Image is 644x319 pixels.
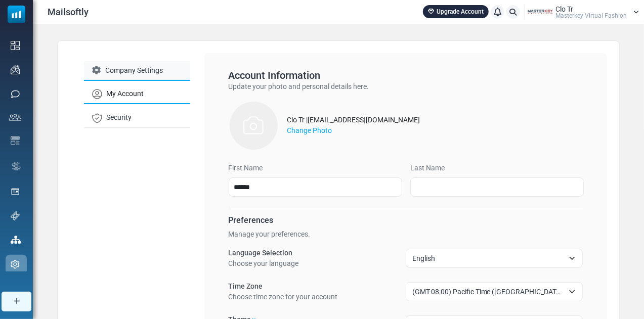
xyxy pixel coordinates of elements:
[555,13,627,19] span: Masterkey Virtual Fashion
[410,163,445,173] label: Last Name
[84,61,190,81] a: Company Settings
[8,6,25,23] img: mailsoftly_icon_blue_white.svg
[528,5,639,20] a: User Logo Clo Tr Masterkey Virtual Fashion
[229,281,263,292] label: Time Zone
[229,100,279,151] img: firms-empty-photos-icon.svg
[412,286,564,298] span: (GMT-08:00) Pacific Time (US & Canada)
[11,187,20,196] img: landing_pages.svg
[229,82,369,90] span: Update your photo and personal details here.
[412,252,564,264] span: English
[287,115,420,125] div: Clo Tr | [EMAIL_ADDRESS][DOMAIN_NAME]
[229,69,583,81] h5: Account Information
[229,258,299,269] p: Choose your language
[11,211,20,220] img: support-icon.svg
[406,282,583,301] span: (GMT-08:00) Pacific Time (US & Canada)
[11,65,20,74] img: campaigns-icon.png
[229,292,338,302] p: Choose time zone for your account
[406,249,583,268] span: English
[11,41,20,50] img: dashboard-icon.svg
[528,5,553,20] img: User Logo
[84,108,190,127] a: Security
[11,160,22,172] img: workflow.svg
[11,136,20,145] img: email-templates-icon.svg
[229,215,583,225] h6: Preferences
[11,260,20,269] img: settings-icon.svg
[9,114,21,121] img: contacts-icon.svg
[555,6,573,13] span: Clo Tr
[287,125,332,136] label: Change Photo
[229,248,293,258] label: Language Selection
[229,230,311,238] span: Manage your preferences.
[84,84,190,104] a: My Account
[11,89,20,99] img: sms-icon.png
[48,5,89,19] span: Mailsoftly
[229,163,263,173] label: First Name
[423,5,489,18] a: Upgrade Account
